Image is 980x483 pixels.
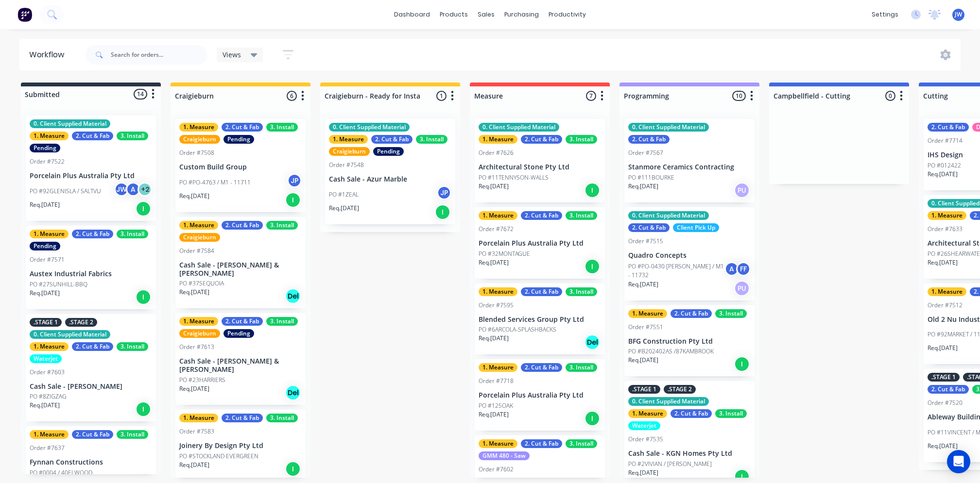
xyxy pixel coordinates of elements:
div: Pending [224,329,254,338]
div: 0. Client Supplied Material [479,123,559,132]
div: Order #7551 [628,323,663,332]
div: A [724,262,739,276]
div: 1. Measure [179,221,218,230]
div: 3. Install [566,439,597,448]
span: JW [955,10,962,19]
div: I [734,356,750,372]
p: Req. [DATE] [179,288,209,297]
div: 1. Measure [628,309,667,318]
p: PO #32MONTAGUE [479,250,530,258]
div: JP [287,173,302,188]
div: Order #7584 [179,247,214,255]
div: 2. Cut & Fab [628,135,670,144]
p: Req. [DATE] [928,170,958,179]
p: Req. [DATE] [928,442,958,450]
div: sales [473,7,499,22]
p: Fynnan Constructions [30,458,152,466]
div: Order #7633 [928,225,963,233]
div: Pending [224,135,254,144]
div: I [285,192,301,208]
p: Req. [DATE] [30,401,60,410]
div: 2. Cut & Fab [521,135,562,144]
p: Austex Industrial Fabrics [30,270,152,278]
div: I [136,289,151,305]
div: 0. Client Supplied Material2. Cut & FabClient Pick UpOrder #7515Quadro ConceptsPO #PO-0430 [PERSO... [624,207,755,300]
div: FF [736,262,751,276]
div: 0. Client Supplied Material [30,119,110,128]
div: 1. Measure [179,123,218,132]
p: Cash Sale - KGN Homes Pty Ltd [628,450,751,458]
div: I [435,204,450,220]
div: Order #7535 [628,435,663,444]
p: Cash Sale - [PERSON_NAME] & [PERSON_NAME] [179,261,302,278]
div: Order #7595 [479,301,514,310]
div: Del [585,334,600,350]
div: Order #7520 [928,399,963,407]
p: Req. [DATE] [928,258,958,267]
div: 1. Measure2. Cut & Fab3. InstallOrder #7551BFG Construction Pty LtdPO #B202402AS /87KAMBROOKReq.[... [624,305,755,377]
div: A [126,182,140,197]
div: PU [734,183,750,198]
p: Cash Sale - [PERSON_NAME] [30,383,152,391]
p: Req. [DATE] [30,289,60,298]
div: 0. Client Supplied Material [628,397,709,406]
div: 1. Measure [30,230,69,238]
p: Req. [DATE] [628,468,658,477]
p: PO #11TENNYSON-WALLS [479,173,549,182]
div: products [435,7,473,22]
p: PO #STOCKLAND EVERGREEN [179,452,258,461]
p: Stanmore Ceramics Contracting [628,163,751,171]
p: PO #1ZEAL [329,190,359,199]
p: Req. [DATE] [628,356,658,365]
p: PO #125OAK [479,401,513,410]
p: PO #27SUNHILL-BBQ [30,280,87,289]
div: PU [734,281,750,296]
div: Client Pick Up [673,223,719,232]
div: 2. Cut & Fab [222,123,263,132]
div: Craigieburn [179,135,220,144]
div: 1. Measure [479,363,517,372]
div: 0. Client Supplied Material [628,123,709,132]
div: I [585,259,600,274]
div: Order #7515 [628,237,663,246]
p: Req. [DATE] [179,461,209,469]
div: Order #7603 [30,368,65,377]
div: 1. Measure2. Cut & Fab3. InstallPendingOrder #7571Austex Industrial FabricsPO #27SUNHILL-BBQReq.[... [26,226,156,309]
div: Order #7602 [479,465,514,474]
div: 1. Measure [30,342,69,351]
div: 2. Cut & Fab [521,439,562,448]
p: Custom Build Group [179,163,302,171]
div: 0. Client Supplied Material [628,211,709,220]
div: 1. Measure2. Cut & Fab3. InstallCraigieburnOrder #7584Cash Sale - [PERSON_NAME] & [PERSON_NAME]PO... [175,217,306,309]
div: 1. Measure [628,409,667,418]
p: Cash Sale - [PERSON_NAME] & [PERSON_NAME] [179,357,302,374]
div: Order #7512 [928,301,963,310]
p: Porcelain Plus Australia Pty Ltd [479,239,601,248]
p: PO #111BOURKE [628,173,674,182]
p: PO #PO-4763 / M1 - 11711 [179,178,251,187]
div: 3. Install [266,414,298,422]
div: 0. Client Supplied Material [30,330,110,339]
div: JW [114,182,129,197]
p: Req. [DATE] [179,192,209,200]
div: Pending [30,242,60,250]
p: Blended Services Group Pty Ltd [479,316,601,324]
p: PO #8ZIGZAG [30,392,67,401]
div: 3. Install [117,132,148,140]
div: .STAGE 1 [628,385,660,394]
div: Order #7567 [628,149,663,157]
div: 1. Measure [179,414,218,422]
p: PO #2VIVIAN / [PERSON_NAME] [628,460,712,468]
div: I [136,401,151,417]
div: GMM 480 - Saw [479,451,530,460]
div: .STAGE 1.STAGE 20. Client Supplied Material1. Measure2. Cut & Fab3. InstallWaterjetOrder #7603Cas... [26,314,156,422]
div: 1. Measure2. Cut & Fab3. InstallOrder #7672Porcelain Plus Australia Pty LtdPO #32MONTAGUEReq.[DATE]I [475,207,605,279]
div: JP [437,185,451,200]
div: I [285,461,301,477]
div: Order #7714 [928,136,963,145]
div: Order #7672 [479,225,514,233]
div: Order #7548 [329,161,364,169]
div: 3. Install [266,317,298,326]
div: .STAGE 2 [65,318,97,327]
div: 1. Measure [928,211,966,220]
